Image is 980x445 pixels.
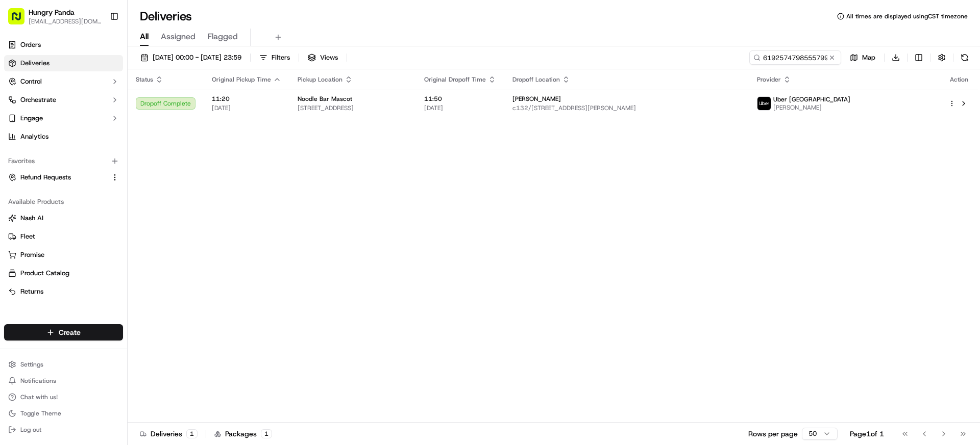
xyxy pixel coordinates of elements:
[757,97,771,110] img: uber-new-logo.jpeg
[8,250,119,259] a: Promise
[512,104,741,112] span: c132/[STREET_ADDRESS][PERSON_NAME]
[212,75,271,84] span: Original Pickup Time
[8,269,119,278] a: Product Catalog
[4,194,123,210] div: Available Products
[4,265,123,281] button: Product Catalog
[20,393,58,401] span: Chat with us!
[8,232,119,241] a: Fleet
[424,104,496,112] span: [DATE]
[4,228,123,245] button: Fleet
[140,429,198,439] div: Deliveries
[20,232,35,241] span: Fleet
[424,75,486,84] span: Original Dropoff Time
[748,429,798,439] p: Rows per page
[846,12,968,20] span: All times are displayed using CST timezone
[59,327,81,337] span: Create
[298,95,352,103] span: Noodle Bar Mascot
[298,104,408,112] span: [STREET_ADDRESS]
[773,103,850,112] span: [PERSON_NAME]
[773,95,850,103] span: Uber [GEOGRAPHIC_DATA]
[512,95,561,103] span: [PERSON_NAME]
[29,17,102,25] button: [EMAIL_ADDRESS][DOMAIN_NAME]
[4,324,123,341] button: Create
[4,92,123,108] button: Orchestrate
[272,53,290,62] span: Filters
[4,357,123,372] button: Settings
[4,390,123,404] button: Chat with us!
[140,8,192,24] h1: Deliveries
[4,55,123,71] a: Deliveries
[20,173,71,182] span: Refund Requests
[261,429,272,438] div: 1
[4,153,123,169] div: Favorites
[20,250,44,259] span: Promise
[4,110,123,126] button: Engage
[212,95,281,103] span: 11:20
[29,7,75,17] button: Hungry Panda
[20,360,43,369] span: Settings
[20,409,61,417] span: Toggle Theme
[850,429,884,439] div: Page 1 of 1
[20,377,56,385] span: Notifications
[845,50,880,65] button: Map
[20,77,42,86] span: Control
[4,169,123,186] button: Refund Requests
[4,73,123,90] button: Control
[20,269,69,278] span: Product Catalog
[298,75,342,84] span: Pickup Location
[757,75,781,84] span: Provider
[4,37,123,53] a: Orders
[20,214,43,223] span: Nash AI
[136,50,246,65] button: [DATE] 00:00 - [DATE] 23:59
[136,75,153,84] span: Status
[20,426,41,434] span: Log out
[8,287,119,296] a: Returns
[4,374,123,388] button: Notifications
[186,429,198,438] div: 1
[320,53,338,62] span: Views
[214,429,272,439] div: Packages
[303,50,342,65] button: Views
[8,173,107,182] a: Refund Requests
[948,75,970,84] div: Action
[161,31,195,43] span: Assigned
[4,423,123,437] button: Log out
[20,59,50,68] span: Deliveries
[212,104,281,112] span: [DATE]
[4,210,123,226] button: Nash AI
[140,31,149,43] span: All
[255,50,295,65] button: Filters
[4,283,123,300] button: Returns
[153,53,241,62] span: [DATE] 00:00 - [DATE] 23:59
[4,406,123,421] button: Toggle Theme
[4,128,123,145] a: Analytics
[20,287,43,296] span: Returns
[749,50,841,65] input: Type to search
[20,40,41,49] span: Orders
[958,50,972,65] button: Refresh
[424,95,496,103] span: 11:50
[20,114,43,123] span: Engage
[20,132,48,141] span: Analytics
[862,53,875,62] span: Map
[4,4,106,29] button: Hungry Panda[EMAIL_ADDRESS][DOMAIN_NAME]
[512,75,560,84] span: Dropoff Location
[4,247,123,263] button: Promise
[20,95,56,104] span: Orchestrate
[8,214,119,223] a: Nash AI
[208,31,238,43] span: Flagged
